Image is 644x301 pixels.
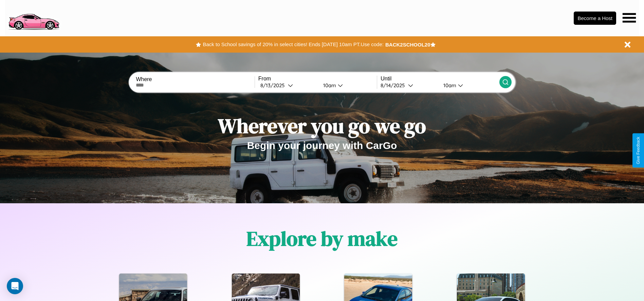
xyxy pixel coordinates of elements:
[201,40,385,49] button: Back to School savings of 20% in select cities! Ends [DATE] 10am PT.Use code:
[318,82,377,89] button: 10am
[320,82,338,89] div: 10am
[258,82,318,89] button: 8/13/2025
[258,76,377,82] label: From
[5,3,62,32] img: logo
[260,82,288,89] div: 8 / 13 / 2025
[381,82,408,89] div: 8 / 14 / 2025
[7,278,23,294] div: Open Intercom Messenger
[381,76,499,82] label: Until
[636,137,641,164] div: Give Feedback
[385,42,430,48] b: BACK2SCHOOL20
[246,225,398,252] h1: Explore by make
[438,82,499,89] button: 10am
[136,76,254,82] label: Where
[574,12,616,25] button: Become a Host
[440,82,458,89] div: 10am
